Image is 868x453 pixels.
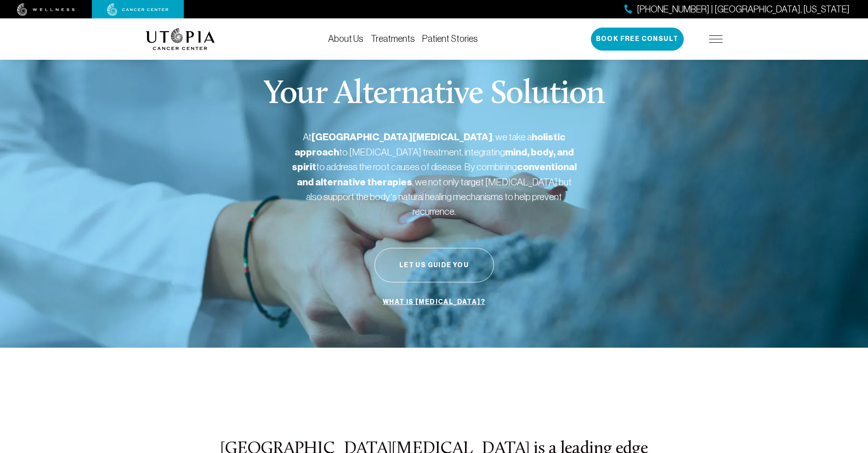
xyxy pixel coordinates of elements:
a: [PHONE_NUMBER] | [GEOGRAPHIC_DATA], [US_STATE] [624,3,850,16]
strong: [GEOGRAPHIC_DATA][MEDICAL_DATA] [312,131,493,143]
a: What is [MEDICAL_DATA]? [380,293,488,311]
a: Patient Stories [422,34,478,44]
strong: conventional and alternative therapies [297,161,577,188]
button: Book Free Consult [591,28,684,51]
a: About Us [328,34,363,44]
img: cancer center [107,3,169,16]
button: Let Us Guide You [374,248,494,282]
img: icon-hamburger [709,35,723,43]
span: [PHONE_NUMBER] | [GEOGRAPHIC_DATA], [US_STATE] [637,3,850,16]
a: Treatments [371,34,415,44]
strong: holistic approach [295,131,566,158]
p: At , we take a to [MEDICAL_DATA] treatment, integrating to address the root causes of disease. By... [292,130,577,218]
p: Your Alternative Solution [263,78,605,111]
img: wellness [17,3,75,16]
img: logo [146,28,215,50]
